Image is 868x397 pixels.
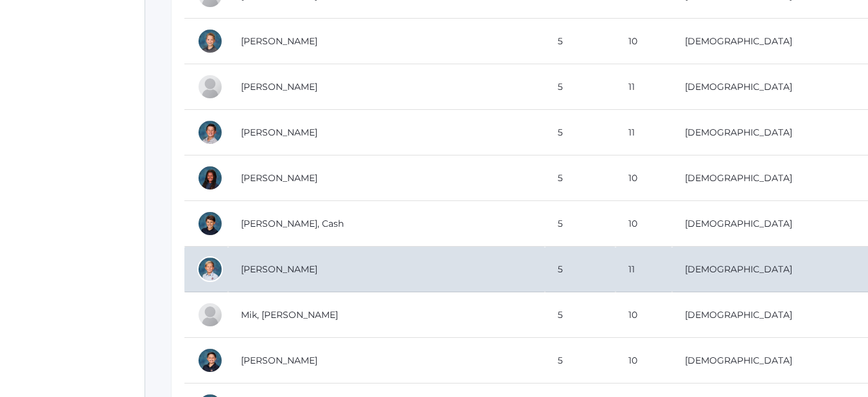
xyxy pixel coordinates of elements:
td: Mik, [PERSON_NAME] [228,292,545,338]
td: [PERSON_NAME] [228,155,545,201]
td: 11 [616,247,672,292]
div: Norah Hosking [197,165,223,191]
td: 5 [545,110,616,155]
div: Levi Herrera [197,119,223,145]
td: [PERSON_NAME], Cash [228,201,545,247]
div: Grant Hein [197,28,223,54]
td: 5 [545,201,616,247]
td: [PERSON_NAME] [228,338,545,384]
div: Cash Kilian [197,211,223,236]
td: 10 [616,19,672,64]
td: 10 [616,201,672,247]
div: Eli Henry [197,74,223,100]
div: Hadley Mik [197,302,223,328]
td: 5 [545,292,616,338]
td: [PERSON_NAME] [228,110,545,155]
td: [PERSON_NAME] [228,247,545,292]
td: [PERSON_NAME] [228,64,545,110]
td: 5 [545,19,616,64]
td: 10 [616,155,672,201]
td: 11 [616,110,672,155]
td: 10 [616,338,672,384]
td: 5 [545,247,616,292]
td: 5 [545,338,616,384]
div: Peter Laubacher [197,256,223,282]
td: 5 [545,64,616,110]
td: 5 [545,155,616,201]
div: Aiden Oceguera [197,348,223,373]
td: 11 [616,64,672,110]
td: [PERSON_NAME] [228,19,545,64]
td: 10 [616,292,672,338]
